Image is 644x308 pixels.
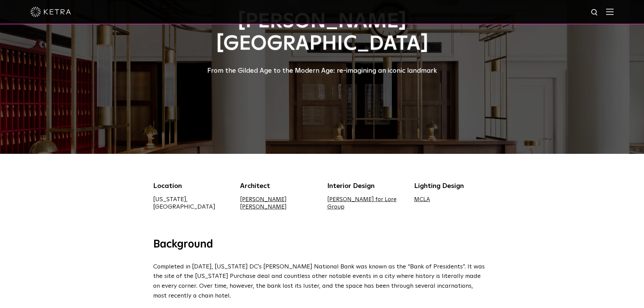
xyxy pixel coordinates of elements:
img: Hamburger%20Nav.svg [606,8,614,15]
a: [PERSON_NAME] for Lore Group [327,197,397,210]
img: ketra-logo-2019-white [30,7,71,17]
h1: [PERSON_NAME][GEOGRAPHIC_DATA] [153,10,491,55]
div: Location [153,181,230,191]
div: Interior Design [327,181,404,191]
span: Completed in [DATE], [US_STATE] DC's [PERSON_NAME] National Bank was known as the “Bank of Presid... [153,264,485,299]
a: MCLA [414,197,430,203]
div: Lighting Design [414,181,491,191]
img: search icon [591,8,599,17]
h3: Background [153,238,491,252]
div: From the Gilded Age to the Modern Age: re-imagining an iconic landmark [153,65,491,76]
div: Architect [240,181,317,191]
a: [PERSON_NAME] [PERSON_NAME] [240,197,287,210]
div: [US_STATE], [GEOGRAPHIC_DATA] [153,196,230,211]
